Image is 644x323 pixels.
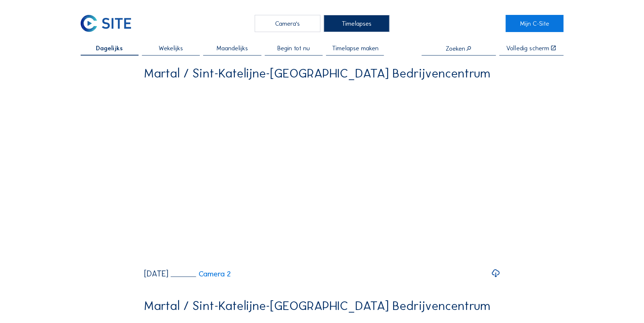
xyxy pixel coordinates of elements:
[81,15,139,32] a: C-SITE Logo
[506,45,549,51] div: Volledig scherm
[144,85,500,263] video: Your browser does not support the video tag.
[159,45,183,51] span: Wekelijks
[255,15,320,32] div: Camera's
[217,45,248,51] span: Maandelijks
[505,15,563,32] a: Mijn C-Site
[277,45,310,51] span: Begin tot nu
[332,45,378,51] span: Timelapse maken
[144,67,490,80] div: Martal / Sint-Katelijne-[GEOGRAPHIC_DATA] Bedrijvencentrum
[81,15,131,32] img: C-SITE Logo
[324,15,389,32] div: Timelapses
[144,300,490,312] div: Martal / Sint-Katelijne-[GEOGRAPHIC_DATA] Bedrijvencentrum
[171,270,230,278] a: Camera 2
[144,270,168,278] div: [DATE]
[96,45,123,51] span: Dagelijks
